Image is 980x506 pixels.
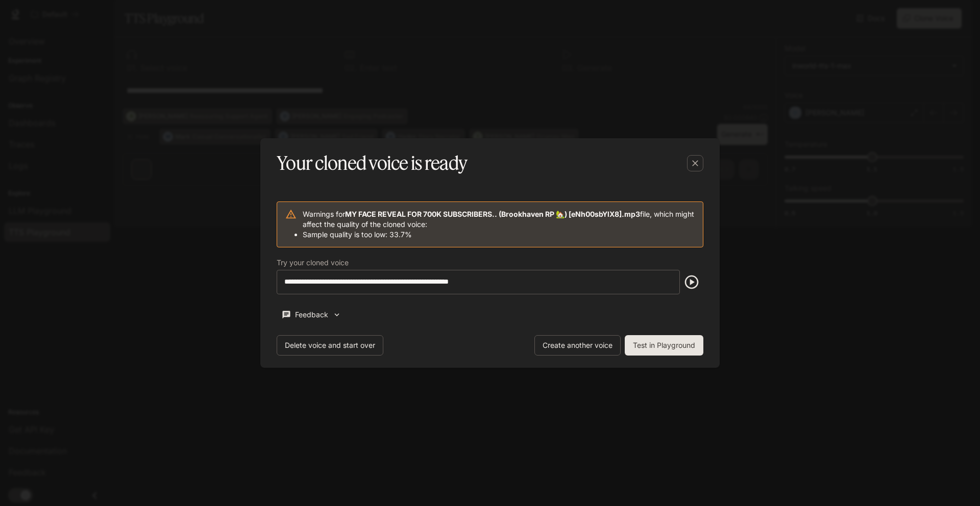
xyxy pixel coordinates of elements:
button: Feedback [277,307,346,323]
button: Test in Playground [625,335,703,356]
li: Sample quality is too low: 33.7% [303,230,695,240]
div: Warnings for file, which might affect the quality of the cloned voice: [303,205,695,244]
p: Try your cloned voice [277,259,349,266]
h5: Your cloned voice is ready [277,150,467,176]
button: Delete voice and start over [277,335,383,356]
button: Create another voice [534,335,621,356]
b: MY FACE REVEAL FOR 700K SUBSCRIBERS.. (Brookhaven RP 🏡) [eNh00sbYlX8].mp3 [345,210,640,218]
